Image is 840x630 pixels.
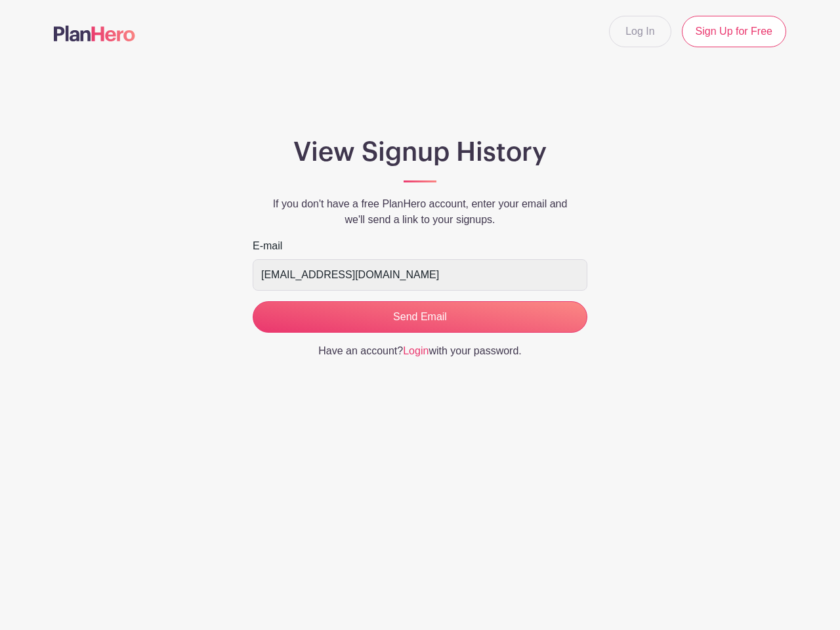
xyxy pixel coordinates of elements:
p: If you don't have a free PlanHero account, enter your email and we'll send a link to your signups. [253,196,587,228]
label: E-mail [253,238,282,254]
input: e.g. julie@eventco.com [253,259,587,291]
p: Have an account? with your password. [253,343,587,359]
h1: View Signup History [253,136,587,168]
img: logo-507f7623f17ff9eddc593b1ce0a138ce2505c220e1c5a4e2b4648c50719b7d32.svg [54,26,135,41]
input: Send Email [253,301,587,333]
a: Log In [609,16,671,47]
a: Login [403,345,429,356]
a: Sign Up for Free [682,16,786,47]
